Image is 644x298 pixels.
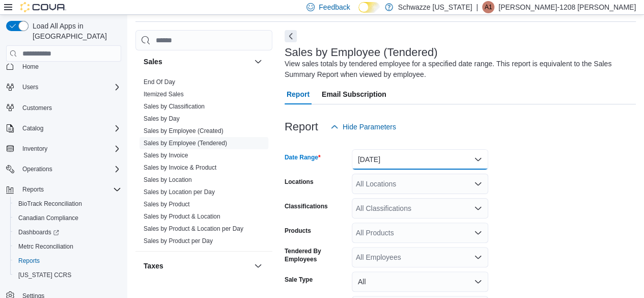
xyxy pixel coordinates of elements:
[20,2,66,12] img: Cova
[18,122,47,134] button: Catalog
[144,127,223,135] span: Sales by Employee (Created)
[144,78,175,86] a: End Of Day
[144,57,162,67] h3: Sales
[144,127,223,134] a: Sales by Employee (Created)
[2,59,125,73] button: Home
[144,225,243,232] a: Sales by Product & Location per Day
[322,84,386,104] span: Email Subscription
[398,1,472,13] p: Schwazze [US_STATE]
[2,142,125,156] button: Inventory
[352,149,488,170] button: [DATE]
[18,200,82,208] span: BioTrack Reconciliation
[2,100,125,115] button: Customers
[18,183,48,196] button: Reports
[10,197,125,211] button: BioTrack Reconciliation
[144,213,220,220] a: Sales by Product & Location
[144,90,184,98] span: Itemized Sales
[285,30,297,42] button: Next
[18,271,71,279] span: [US_STATE] CCRS
[144,164,216,172] span: Sales by Invoice & Product
[22,165,52,173] span: Operations
[285,121,318,133] h3: Report
[474,180,482,188] button: Open list of options
[2,182,125,197] button: Reports
[144,102,205,111] span: Sales by Classification
[14,198,121,210] span: BioTrack Reconciliation
[18,242,73,251] span: Metrc Reconciliation
[285,202,328,210] label: Classifications
[144,151,188,159] span: Sales by Invoice
[22,63,39,71] span: Home
[474,204,482,212] button: Open list of options
[144,176,192,184] span: Sales by Location
[14,255,121,267] span: Reports
[144,225,243,233] span: Sales by Product & Location per Day
[252,260,264,272] button: Taxes
[144,261,250,271] button: Taxes
[144,103,205,110] a: Sales by Classification
[358,13,359,13] span: Dark Mode
[14,198,86,210] a: BioTrack Reconciliation
[285,153,321,161] label: Date Range
[144,140,227,147] a: Sales by Employee (Tendered)
[22,124,43,132] span: Catalog
[144,188,215,196] a: Sales by Location per Day
[18,257,40,265] span: Reports
[14,240,77,253] a: Metrc Reconciliation
[14,240,121,253] span: Metrc Reconciliation
[144,237,213,245] span: Sales by Product per Day
[18,143,121,155] span: Inventory
[285,227,311,235] label: Products
[22,145,47,153] span: Inventory
[14,212,82,224] a: Canadian Compliance
[144,212,220,221] span: Sales by Product & Location
[474,253,482,261] button: Open list of options
[319,2,350,12] span: Feedback
[285,59,631,80] div: View sales totals by tendered employee for a specified date range. This report is equivalent to t...
[18,163,121,175] span: Operations
[14,212,121,224] span: Canadian Compliance
[343,122,396,132] span: Hide Parameters
[18,183,121,196] span: Reports
[18,102,56,114] a: Customers
[2,80,125,94] button: Users
[144,164,216,171] a: Sales by Invoice & Product
[135,76,272,251] div: Sales
[285,276,313,284] label: Sale Type
[144,115,180,122] a: Sales by Day
[474,229,482,237] button: Open list of options
[29,21,121,41] span: Load All Apps in [GEOGRAPHIC_DATA]
[144,176,192,183] a: Sales by Location
[144,139,227,147] span: Sales by Employee (Tendered)
[14,269,121,281] span: Washington CCRS
[144,200,190,208] span: Sales by Product
[10,239,125,254] button: Metrc Reconciliation
[18,228,59,236] span: Dashboards
[352,272,488,292] button: All
[144,261,163,271] h3: Taxes
[144,237,213,245] a: Sales by Product per Day
[498,1,636,13] p: [PERSON_NAME]-1208 [PERSON_NAME]
[287,84,310,104] span: Report
[18,101,121,114] span: Customers
[10,225,125,239] a: Dashboards
[18,60,121,72] span: Home
[18,81,42,93] button: Users
[18,163,57,175] button: Operations
[358,2,380,13] input: Dark Mode
[14,255,44,267] a: Reports
[18,214,78,222] span: Canadian Compliance
[22,104,52,112] span: Customers
[285,247,348,263] label: Tendered By Employees
[476,1,478,13] p: |
[144,91,184,98] a: Itemized Sales
[14,226,121,238] span: Dashboards
[2,121,125,136] button: Catalog
[485,1,492,13] span: A1
[144,78,175,86] span: End Of Day
[18,143,51,155] button: Inventory
[2,162,125,176] button: Operations
[18,122,121,134] span: Catalog
[10,268,125,282] button: [US_STATE] CCRS
[285,178,314,186] label: Locations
